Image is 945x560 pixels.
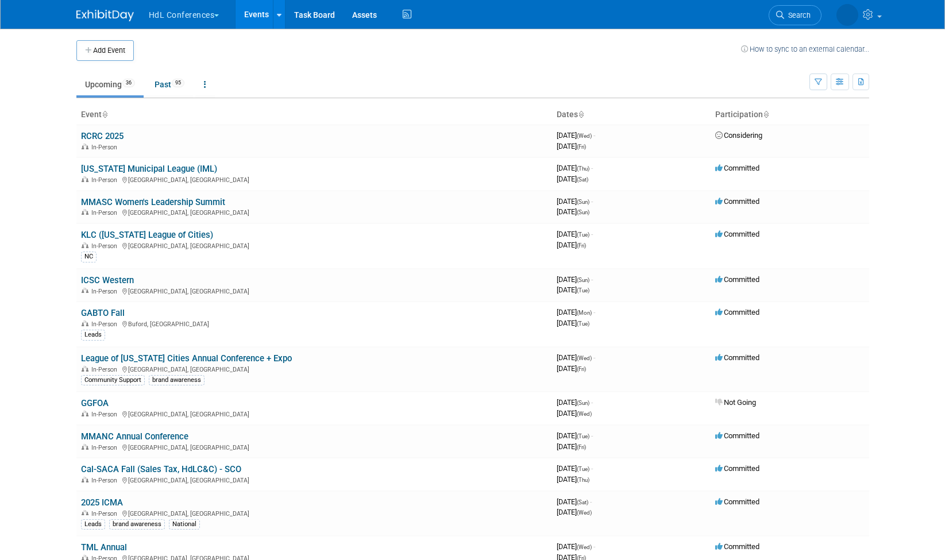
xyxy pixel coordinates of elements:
span: (Mon) [577,310,592,316]
a: GABTO Fall [81,308,125,318]
a: Past95 [146,74,193,95]
a: TML Annual [81,542,127,553]
img: In-Person Event [82,288,88,293]
span: - [591,464,593,473]
span: In-Person [91,320,121,328]
span: - [591,197,593,206]
span: (Fri) [577,444,586,450]
span: (Fri) [577,144,586,150]
a: Sort by Event Name [102,110,107,119]
span: [DATE] [557,285,589,294]
span: - [593,542,595,551]
div: [GEOGRAPHIC_DATA], [GEOGRAPHIC_DATA] [81,241,547,250]
span: Not Going [715,398,756,407]
span: In-Person [91,242,121,250]
a: How to sync to an external calendar... [741,45,869,53]
img: In-Person Event [82,242,88,248]
span: (Wed) [577,133,592,139]
img: In-Person Event [82,411,88,416]
span: (Sat) [577,176,588,183]
span: (Fri) [577,242,586,249]
a: MMANC Annual Conference [81,431,188,442]
span: [DATE] [557,409,592,418]
span: Committed [715,353,759,362]
div: Community Support [81,375,145,385]
div: NC [81,252,97,262]
a: MMASC Women's Leadership Summit [81,197,225,207]
th: Event [76,105,552,125]
span: In-Person [91,288,121,295]
img: In-Person Event [82,209,88,215]
a: Cal-SACA Fall (Sales Tax, HdLC&C) - SCO [81,464,241,474]
span: [DATE] [557,142,586,150]
span: 36 [122,79,135,87]
span: Committed [715,431,759,440]
span: (Wed) [577,411,592,417]
span: (Thu) [577,477,589,483]
span: (Sun) [577,277,589,283]
span: [DATE] [557,131,595,140]
span: In-Person [91,477,121,484]
span: In-Person [91,366,121,373]
span: - [593,353,595,362]
div: Leads [81,519,105,530]
span: [DATE] [557,364,586,373]
div: brand awareness [149,375,205,385]
img: In-Person Event [82,144,88,149]
span: (Fri) [577,366,586,372]
span: Committed [715,230,759,238]
span: Committed [715,542,759,551]
span: [DATE] [557,475,589,484]
span: [DATE] [557,175,588,183]
a: Search [769,5,821,25]
span: [DATE] [557,164,593,172]
div: brand awareness [109,519,165,530]
img: In-Person Event [82,477,88,482]
button: Add Event [76,40,134,61]
span: [DATE] [557,431,593,440]
span: 95 [172,79,184,87]
img: In-Person Event [82,366,88,372]
span: [DATE] [557,508,592,516]
span: [DATE] [557,230,593,238]
span: [DATE] [557,442,586,451]
span: (Sun) [577,209,589,215]
span: (Sat) [577,499,588,505]
span: In-Person [91,209,121,217]
div: Leads [81,330,105,340]
div: [GEOGRAPHIC_DATA], [GEOGRAPHIC_DATA] [81,286,547,295]
span: [DATE] [557,308,595,316]
th: Dates [552,105,711,125]
img: In-Person Event [82,320,88,326]
span: - [591,398,593,407]
img: In-Person Event [82,510,88,516]
span: [DATE] [557,275,593,284]
span: [DATE] [557,542,595,551]
span: In-Person [91,510,121,517]
span: [DATE] [557,464,593,473]
div: [GEOGRAPHIC_DATA], [GEOGRAPHIC_DATA] [81,364,547,373]
span: Committed [715,275,759,284]
span: - [591,275,593,284]
th: Participation [711,105,869,125]
span: Considering [715,131,762,140]
a: KLC ([US_STATE] League of Cities) [81,230,213,240]
span: [DATE] [557,319,589,327]
span: (Sun) [577,400,589,406]
span: (Tue) [577,287,589,293]
div: Buford, [GEOGRAPHIC_DATA] [81,319,547,328]
span: Committed [715,464,759,473]
a: GGFOA [81,398,109,408]
div: [GEOGRAPHIC_DATA], [GEOGRAPHIC_DATA] [81,475,547,484]
span: (Thu) [577,165,589,172]
div: National [169,519,200,530]
span: In-Person [91,176,121,184]
span: Committed [715,164,759,172]
span: [DATE] [557,241,586,249]
span: (Wed) [577,355,592,361]
a: Sort by Participation Type [763,110,769,119]
span: In-Person [91,411,121,418]
span: Committed [715,197,759,206]
div: [GEOGRAPHIC_DATA], [GEOGRAPHIC_DATA] [81,207,547,217]
span: In-Person [91,144,121,151]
